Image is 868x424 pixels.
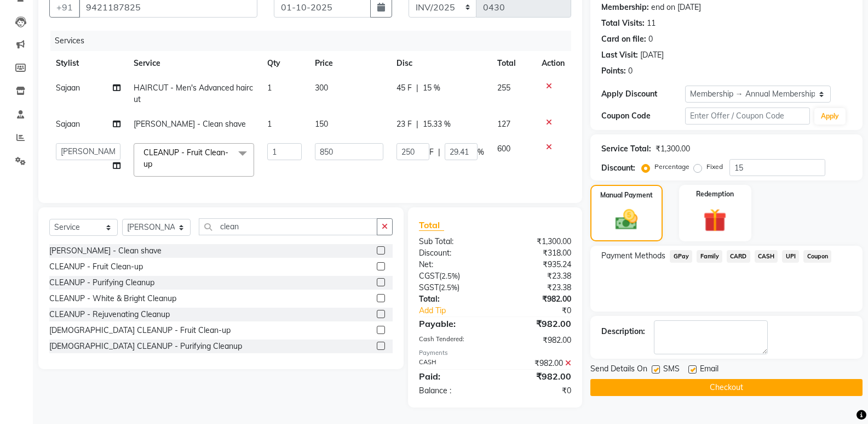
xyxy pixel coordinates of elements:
div: Cash Tendered: [411,335,495,346]
div: [DEMOGRAPHIC_DATA] CLEANUP - Fruit Clean-up [49,325,231,336]
span: 15.33 % [423,118,451,130]
div: ₹982.00 [495,317,579,330]
div: CLEANUP - Rejuvenating Cleanup [49,309,170,320]
span: UPI [782,250,799,263]
span: | [438,146,440,158]
th: Qty [261,51,308,76]
div: ₹982.00 [495,335,579,346]
div: ₹982.00 [495,370,579,383]
span: 1 [267,83,272,93]
div: [PERSON_NAME] - Clean shave [49,245,162,257]
span: CLEANUP - Fruit Clean-up [143,148,228,169]
th: Disc [390,51,491,76]
span: 2.5% [441,272,458,280]
input: Search or Scan [199,218,377,235]
button: Apply [814,108,846,125]
label: Percentage [654,162,689,172]
div: Payable: [411,317,495,330]
span: 150 [315,119,328,129]
span: | [416,82,418,94]
div: Total Visits: [601,18,645,29]
img: _gift.svg [696,206,734,235]
div: Apply Discount [601,88,685,100]
div: 0 [628,65,633,77]
div: Paid: [411,370,495,383]
th: Action [535,51,571,76]
span: Total [419,219,444,231]
div: Description: [601,326,645,337]
div: Membership: [601,2,649,13]
input: Enter Offer / Coupon Code [685,108,810,125]
div: Card on file: [601,33,646,45]
div: 0 [648,33,653,45]
div: Sub Total: [411,236,495,247]
div: Payments [419,348,571,358]
div: ₹982.00 [495,358,579,369]
span: SMS [663,363,680,377]
div: CLEANUP - Purifying Cleanup [49,277,154,289]
div: Last Visit: [601,49,638,61]
img: _cash.svg [608,207,645,233]
span: Sajaan [56,83,80,93]
span: Email [700,363,718,377]
span: 300 [315,83,328,93]
div: Balance : [411,385,495,397]
span: Family [697,250,722,263]
div: ₹23.38 [495,282,579,293]
span: 127 [497,119,510,129]
div: ₹318.00 [495,247,579,259]
span: GPay [670,250,692,263]
div: [DEMOGRAPHIC_DATA] CLEANUP - Purifying Cleanup [49,341,242,352]
span: CARD [727,250,750,263]
div: ₹935.24 [495,259,579,270]
span: 15 % [423,82,440,94]
div: 11 [647,18,656,29]
span: Coupon [803,250,831,263]
span: CGST [419,271,439,281]
span: Payment Methods [601,250,665,262]
a: Add Tip [411,305,509,316]
span: | [416,118,418,130]
button: Checkout [590,379,863,396]
div: ( ) [411,282,495,293]
span: [PERSON_NAME] - Clean shave [134,119,246,129]
span: HAIRCUT - Men's Advanced haircut [134,83,253,104]
span: 23 F [396,118,412,130]
div: Net: [411,259,495,270]
div: Services [50,31,579,51]
div: CASH [411,358,495,369]
div: ₹982.00 [495,293,579,305]
span: F [429,146,434,158]
span: 255 [497,83,510,93]
th: Total [491,51,536,76]
label: Fixed [706,162,723,172]
span: 45 F [396,82,412,94]
span: SGST [419,282,439,292]
div: Discount: [411,247,495,259]
label: Manual Payment [600,190,653,200]
div: ₹1,300.00 [656,143,690,155]
div: Points: [601,65,626,77]
div: ₹23.38 [495,270,579,282]
span: Send Details On [590,363,647,377]
div: Service Total: [601,143,651,155]
span: 1 [267,119,272,129]
span: 2.5% [441,283,457,292]
span: CASH [755,250,778,263]
div: ₹1,300.00 [495,236,579,247]
th: Price [308,51,390,76]
div: CLEANUP - White & Bright Cleanup [49,293,176,304]
div: Coupon Code [601,110,685,122]
div: [DATE] [640,49,664,61]
div: ₹0 [509,305,579,316]
div: end on [DATE] [651,2,701,13]
span: Sajaan [56,119,80,129]
div: CLEANUP - Fruit Clean-up [49,261,143,273]
div: ₹0 [495,385,579,397]
div: ( ) [411,270,495,282]
div: Discount: [601,162,635,174]
label: Redemption [696,189,734,199]
th: Service [127,51,261,76]
span: % [478,146,484,158]
div: Total: [411,293,495,305]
